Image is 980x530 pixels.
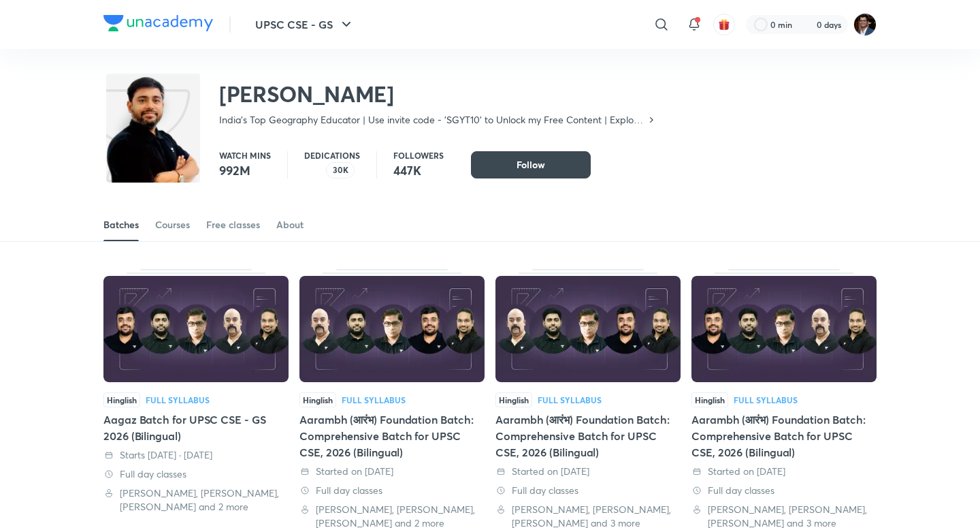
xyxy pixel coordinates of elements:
div: Full Syllabus [538,396,602,404]
div: Full Syllabus [146,396,210,404]
div: Sudarshan Gurjar, Dr Sidharth Arora, Mrunal Patel and 2 more [299,503,485,530]
div: Full day classes [299,484,485,497]
a: Batches [103,208,139,241]
div: Aarambh (आरंभ) Foundation Batch: Comprehensive Batch for UPSC CSE, 2026 (Bilingual) [691,411,877,461]
a: Company Logo [103,15,213,35]
button: Follow [471,151,591,178]
div: Started on 17 Jul 2025 [691,465,877,478]
div: Batches [103,218,139,232]
div: Full day classes [495,484,681,497]
h2: [PERSON_NAME] [219,80,657,108]
div: Aarambh (आरंभ) Foundation Batch: Comprehensive Batch for UPSC CSE, 2026 (Bilingual) [495,269,681,530]
div: Full day classes [691,484,877,497]
div: Full Syllabus [342,396,406,404]
img: Thumbnail [299,276,485,382]
span: Follow [517,158,545,172]
img: Amber Nigam [853,13,877,36]
a: Free classes [206,208,260,241]
span: Hinglish [495,392,532,407]
p: 992M [219,162,271,178]
div: Sudarshan Gurjar, Dr Sidharth Arora, Arti Chhawari and 3 more [495,503,681,530]
p: Dedications [304,151,360,159]
img: educator badge1 [315,162,331,178]
div: Aagaz Batch for UPSC CSE - GS 2026 (Bilingual) [103,269,289,530]
p: India's Top Geography Educator | Use invite code - 'SGYT10' to Unlock my Free Content | Explore t... [219,113,646,127]
div: Aarambh (आरंभ) Foundation Batch: Comprehensive Batch for UPSC CSE, 2026 (Bilingual) [299,411,485,461]
button: avatar [713,14,735,35]
span: Hinglish [299,392,336,407]
div: Started on 31 Jul 2025 [495,465,681,478]
p: Followers [393,151,444,159]
div: Aarambh (आरंभ) Foundation Batch: Comprehensive Batch for UPSC CSE, 2026 (Bilingual) [299,269,485,530]
div: Starts in 3 days · 8 Sept 2025 [103,448,289,462]
div: Aarambh (आरंभ) Foundation Batch: Comprehensive Batch for UPSC CSE, 2026 (Bilingual) [691,269,877,530]
button: UPSC CSE - GS [247,11,363,38]
div: Free classes [206,218,260,232]
div: Aarambh (आरंभ) Foundation Batch: Comprehensive Batch for UPSC CSE, 2026 (Bilingual) [495,411,681,461]
img: Thumbnail [691,276,877,382]
p: Watch mins [219,151,271,159]
p: 30K [333,166,348,175]
img: educator badge2 [304,162,321,178]
img: Thumbnail [103,276,289,382]
span: Hinglish [103,392,140,407]
p: 447K [393,162,444,178]
div: About [276,218,304,232]
div: Courses [155,218,190,232]
img: Company Logo [103,15,213,31]
div: Started on 29 Aug 2025 [299,465,485,478]
div: Sudarshan Gurjar, Dr Sidharth Arora, Arti Chhawari and 3 more [691,503,877,530]
img: avatar [718,18,730,31]
img: class [106,76,200,207]
img: streak [800,18,814,31]
div: Sudarshan Gurjar, Dr Sidharth Arora, Mrunal Patel and 2 more [103,486,289,514]
a: About [276,208,304,241]
img: Thumbnail [495,276,681,382]
div: Aagaz Batch for UPSC CSE - GS 2026 (Bilingual) [103,411,289,444]
div: Full day classes [103,467,289,481]
div: Full Syllabus [734,396,798,404]
span: Hinglish [691,392,728,407]
a: Courses [155,208,190,241]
